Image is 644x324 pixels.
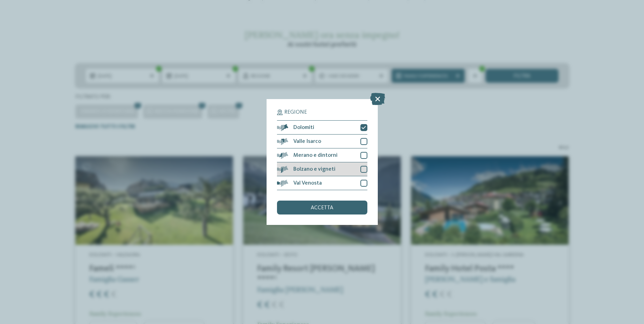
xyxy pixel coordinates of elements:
span: Dolomiti [293,125,314,130]
span: Bolzano e vigneti [293,167,335,172]
span: Merano e dintorni [293,153,337,158]
span: Regione [284,110,307,115]
span: Valle Isarco [293,139,321,144]
span: Val Venosta [293,180,322,186]
span: accetta [311,205,333,211]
